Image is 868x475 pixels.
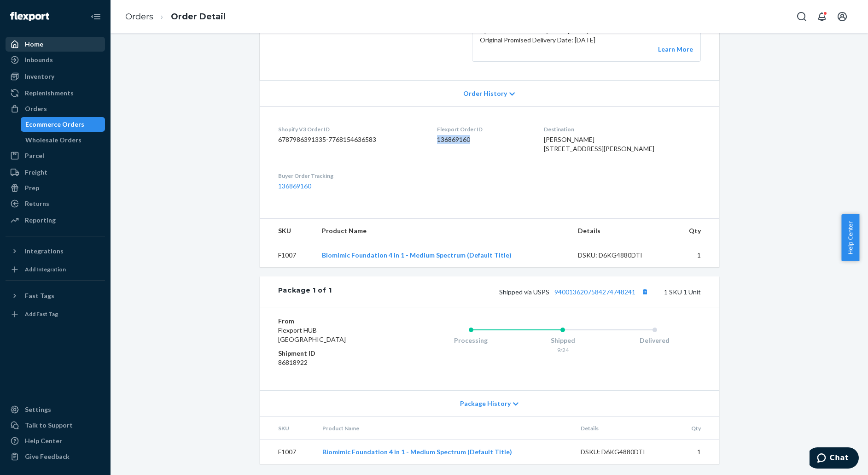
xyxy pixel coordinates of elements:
dt: From [278,317,388,326]
span: Shipped via USPS [499,288,651,296]
a: 136869160 [278,182,311,190]
a: Inbounds [6,53,105,67]
a: Learn More [658,45,693,53]
th: Details [571,219,672,243]
a: Add Fast Tag [6,307,105,322]
a: Prep [6,181,105,195]
div: Freight [25,168,47,177]
th: Qty [672,219,719,243]
dt: Buyer Order Tracking [278,172,423,180]
div: Home [25,40,43,49]
a: Biomimic Foundation 4 in 1 - Medium Spectrum (Default Title) [322,448,512,456]
a: Parcel [6,148,105,163]
div: DSKU: D6KG4880DTI [578,251,664,260]
div: Add Integration [25,265,66,273]
div: Wholesale Orders [25,135,82,145]
td: 1 [672,243,719,268]
a: Home [6,37,105,52]
td: F1007 [260,440,315,464]
div: Talk to Support [25,421,73,430]
div: Inbounds [25,55,53,65]
span: [PERSON_NAME] [STREET_ADDRESS][PERSON_NAME] [544,135,654,152]
a: 9400136207584274748241 [554,288,635,296]
div: Ecommerce Orders [25,120,84,129]
button: Talk to Support [6,418,105,433]
button: Fast Tags [6,288,105,303]
ol: breadcrumbs [118,3,233,30]
button: Open notifications [813,7,831,26]
th: SKU [260,219,315,243]
a: Ecommerce Orders [21,117,105,132]
a: Help Center [6,434,105,448]
dt: Shipment ID [278,349,388,358]
div: Reporting [25,216,56,225]
button: Copy tracking number [639,286,651,298]
button: Help Center [841,214,859,261]
div: 1 SKU 1 Unit [332,286,700,298]
a: Inventory [6,69,105,84]
th: SKU [260,417,315,440]
a: Orders [6,101,105,116]
div: Package 1 of 1 [278,286,332,298]
div: Fast Tags [25,291,54,300]
iframe: Opens a widget where you can chat to one of our agents [810,447,859,470]
div: Returns [25,199,49,208]
a: Freight [6,165,105,180]
a: Biomimic Foundation 4 in 1 - Medium Spectrum (Default Title) [322,251,512,259]
span: Package History [460,399,511,408]
div: Integrations [25,246,64,256]
a: Settings [6,402,105,417]
dd: 136869160 [437,135,529,144]
th: Qty [674,417,719,440]
th: Product Name [315,417,573,440]
div: 9/24 [517,346,609,354]
a: Orders [125,12,153,22]
td: 1 [674,440,719,464]
dt: Destination [544,125,701,133]
a: Reporting [6,213,105,228]
div: Prep [25,183,39,193]
a: Order Detail [171,12,226,22]
span: Flexport HUB [GEOGRAPHIC_DATA] [278,326,346,343]
button: Integrations [6,244,105,258]
div: Help Center [25,436,62,446]
a: Wholesale Orders [21,133,105,147]
div: Parcel [25,151,44,160]
dd: 6787986391335-7768154636583 [278,135,423,144]
a: Returns [6,196,105,211]
td: F1007 [260,243,315,268]
dt: Flexport Order ID [437,125,529,133]
div: Shipped [517,336,609,345]
div: Orders [25,104,47,113]
span: Order History [463,89,507,98]
a: Replenishments [6,86,105,100]
button: Give Feedback [6,449,105,464]
div: Inventory [25,72,54,81]
dd: 86818922 [278,358,388,367]
th: Product Name [315,219,571,243]
div: DSKU: D6KG4880DTI [581,447,667,457]
button: Open Search Box [792,7,811,26]
div: Replenishments [25,88,74,98]
div: Add Fast Tag [25,310,58,318]
img: Flexport logo [10,12,49,21]
dt: Shopify V3 Order ID [278,125,423,133]
th: Details [573,417,675,440]
p: Original Promised Delivery Date: [DATE] [480,35,693,45]
button: Open account menu [833,7,851,26]
div: Delivered [609,336,701,345]
button: Close Navigation [87,7,105,26]
div: Settings [25,405,51,414]
div: Give Feedback [25,452,70,461]
div: Processing [425,336,517,345]
a: Add Integration [6,262,105,277]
